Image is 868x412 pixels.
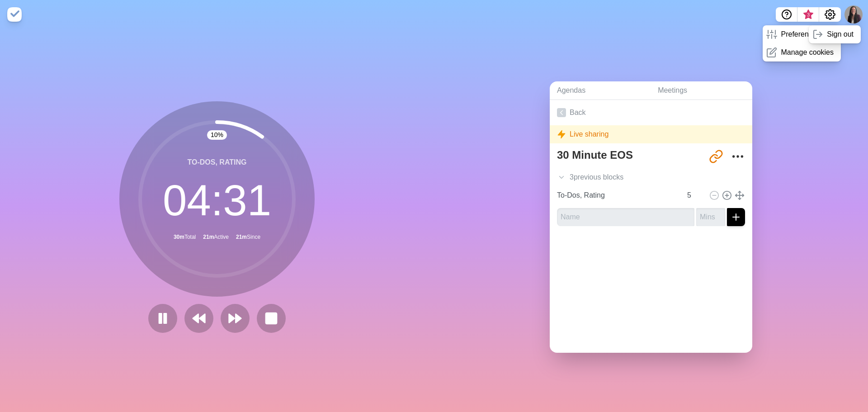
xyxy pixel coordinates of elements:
[781,29,820,40] p: Preferences
[781,47,834,58] p: Manage cookies
[557,208,694,226] input: Name
[776,7,797,22] button: Help
[550,125,752,143] div: Live sharing
[696,208,725,226] input: Mins
[827,29,854,40] p: Sign out
[553,186,682,204] input: Name
[651,81,752,100] a: Meetings
[707,147,725,166] button: Share link
[550,81,651,100] a: Agendas
[7,7,22,22] img: timeblocks logo
[550,100,752,125] a: Back
[684,186,705,204] input: Mins
[550,168,752,186] div: 3 previous block
[797,7,819,22] button: What’s new
[729,147,747,166] button: More
[819,7,841,22] button: Settings
[805,11,812,19] span: 3
[620,172,623,183] span: s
